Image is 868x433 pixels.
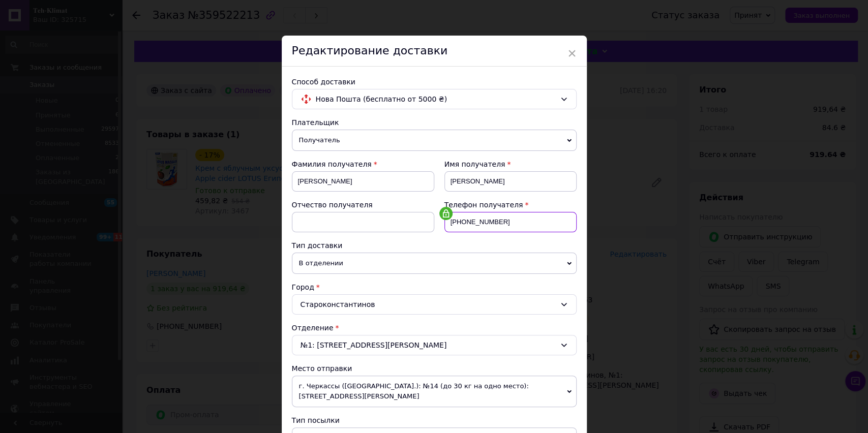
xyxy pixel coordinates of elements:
div: Способ доставки [292,77,577,87]
span: Фамилия получателя [292,160,372,168]
div: Редактирование доставки [282,36,587,67]
div: Староконстантинов [292,294,577,315]
span: Телефон получателя [444,201,523,209]
span: г. Черкассы ([GEOGRAPHIC_DATA].): №14 (до 30 кг на одно место): [STREET_ADDRESS][PERSON_NAME] [292,376,577,407]
div: №1: [STREET_ADDRESS][PERSON_NAME] [292,335,577,355]
span: Плательщик [292,118,339,127]
div: Город [292,282,577,292]
div: Отделение [292,323,577,333]
span: Получатель [292,130,577,151]
span: Тип доставки [292,241,343,250]
span: Нова Пошта (бесплатно от 5000 ₴) [316,94,556,105]
span: × [567,45,577,62]
span: Тип посылки [292,416,340,424]
span: Место отправки [292,364,352,373]
span: В отделении [292,253,577,274]
input: +380 [444,212,577,232]
span: Отчество получателя [292,201,373,209]
span: Имя получателя [444,160,505,168]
